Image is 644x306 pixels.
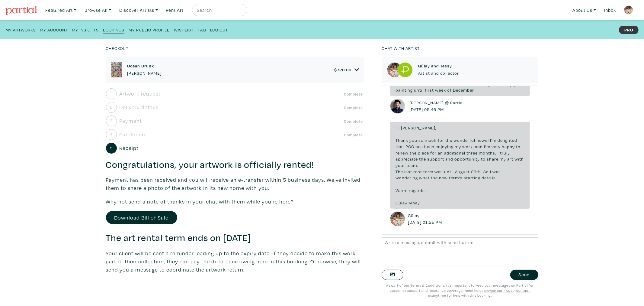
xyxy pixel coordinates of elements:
[502,144,515,149] span: happy
[120,103,159,111] span: Delivery details
[396,200,407,206] span: Gülay
[106,249,365,274] p: Your client will be sent a reminder leading up to the expiry date. If they decide to make this wo...
[418,137,424,143] span: so
[438,137,444,143] span: for
[409,137,417,143] span: you
[447,87,452,93] span: of
[127,63,162,76] a: Ocean Drunk [PERSON_NAME]
[514,81,524,87] span: your
[117,4,161,16] a: Discover Artists
[601,4,619,16] a: Inbox
[479,81,486,87] span: will
[464,175,480,181] span: starting
[453,137,475,143] span: wonderful
[396,144,404,149] span: that
[619,26,639,34] strong: PRO
[43,4,79,16] a: Featured Art
[111,62,122,77] img: phpThumb.php
[103,25,124,34] a: Bookings
[174,27,194,33] small: Wishlist
[106,232,365,244] h3: The art rental term ends on [DATE]
[418,150,429,156] span: piece
[390,211,405,226] img: phpThumb.php
[106,159,365,171] h3: Congratulations, your artwork is officially rented!
[82,4,114,16] a: Browse All
[342,91,364,97] span: Complete
[415,144,423,149] span: has
[110,132,113,136] small: 4
[103,27,124,33] small: Bookings
[449,175,463,181] span: term's
[410,150,417,156] span: the
[427,156,444,162] span: support
[396,137,408,143] span: Thank
[396,81,418,87] span: extension!
[475,144,483,149] span: and
[481,156,485,162] span: to
[430,150,437,156] span: for
[396,175,418,181] span: wondering
[484,144,490,149] span: I’m
[120,144,139,152] span: Receipt
[72,25,99,34] a: My Insights
[471,169,482,174] span: 26th.
[335,67,352,72] h6: $
[396,156,418,162] span: appreciate
[396,87,413,93] span: painting
[488,81,494,87] span: get
[492,144,501,149] span: very
[342,132,364,138] span: Complete
[455,144,461,149] span: my
[127,63,162,68] h6: Ocean Drunk
[106,197,365,206] p: Why not send a note of thanks in your chat with them while you're here?
[453,87,475,93] span: December.
[454,156,480,162] span: opportunity
[387,62,402,77] img: phpThumb.php
[129,27,170,33] small: My Public Profile
[444,150,465,156] span: additional
[431,175,438,181] span: the
[120,130,148,138] span: Fulfillment
[455,169,470,174] span: August
[498,150,499,156] span: I
[120,90,161,98] span: Artwork request
[435,87,446,93] span: week
[409,187,426,193] span: regards,
[398,62,413,77] img: phpThumb.php
[5,27,36,33] small: My Artworks
[196,6,242,14] input: Search
[434,169,443,174] span: was
[129,25,170,34] a: My Public Profile
[507,156,513,162] span: art
[428,288,530,298] a: contact us
[510,270,538,280] button: Send
[419,175,430,181] span: what
[492,169,501,174] span: was
[405,144,414,149] span: PCC
[476,137,489,143] span: news!
[396,187,408,193] span: Warm
[445,156,453,162] span: and
[337,67,352,73] span: 720.00
[198,27,206,33] small: FAQ
[444,169,454,174] span: until
[495,81,500,87] span: to
[110,91,113,96] small: 1
[500,150,510,156] span: truly
[110,105,113,109] small: 2
[40,27,68,33] small: My Account
[516,144,521,149] span: to
[406,162,418,168] span: team.
[436,144,453,149] span: enjoying
[396,125,400,131] span: Hi
[490,169,491,174] span: I
[484,288,513,293] a: Browse our FAQs
[419,156,426,162] span: the
[413,169,422,174] span: rent
[106,211,177,224] a: Download Bill of Sale
[418,63,459,68] h6: Gülay and Tessy
[72,27,99,33] small: My Insights
[110,119,113,123] small: 3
